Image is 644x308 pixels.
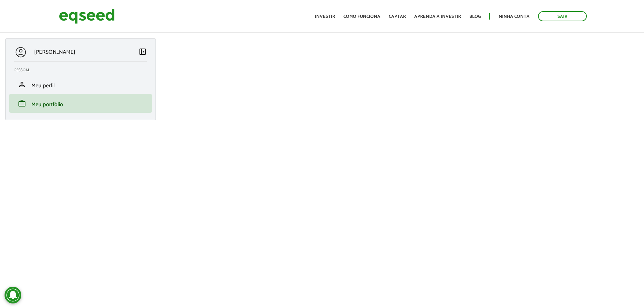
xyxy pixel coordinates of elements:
a: personMeu perfil [14,80,147,89]
span: left_panel_close [138,47,147,56]
a: Captar [389,14,406,19]
img: EqSeed [59,7,115,25]
a: Aprenda a investir [414,14,461,19]
a: Investir [315,14,335,19]
li: Meu portfólio [9,94,152,113]
span: Meu perfil [31,81,55,90]
a: Blog [469,14,481,19]
a: Como funciona [343,14,380,19]
p: [PERSON_NAME] [34,49,75,56]
a: Minha conta [499,14,530,19]
a: Sair [538,11,587,21]
a: Colapsar menu [138,47,147,57]
h2: Pessoal [14,68,152,72]
span: work [18,99,26,108]
span: Meu portfólio [31,100,63,109]
li: Meu perfil [9,75,152,94]
span: person [18,80,26,89]
a: workMeu portfólio [14,99,147,108]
